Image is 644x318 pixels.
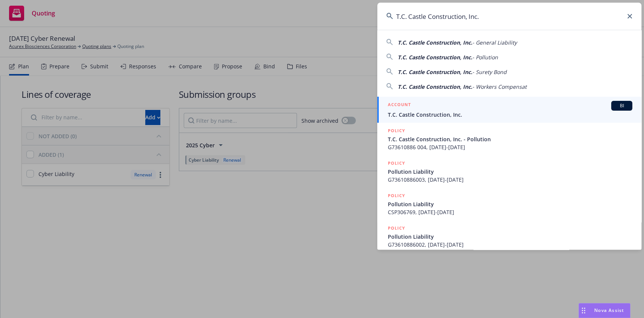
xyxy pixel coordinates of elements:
span: - General Liability [472,39,517,46]
span: T.C. Castle Construction, Inc. [398,68,472,76]
a: POLICYPollution LiabilityG73610886002, [DATE]-[DATE] [377,220,641,253]
h5: POLICY [388,127,405,134]
h5: POLICY [388,224,405,232]
a: ACCOUNTBIT.C. Castle Construction, Inc. [377,97,641,123]
span: T.C. Castle Construction, Inc. [398,54,472,61]
a: POLICYPollution LiabilityG73610886003, [DATE]-[DATE] [377,155,641,188]
button: Nova Assist [578,303,630,318]
span: Pollution Liability [388,233,632,241]
h5: POLICY [388,159,405,167]
h5: ACCOUNT [388,101,411,110]
a: POLICYPollution LiabilityCSP306769, [DATE]-[DATE] [377,188,641,220]
span: - Workers Compensat [472,83,527,90]
span: Pollution Liability [388,168,632,176]
div: Drag to move [579,303,588,318]
span: BI [614,102,629,109]
span: Pollution Liability [388,200,632,208]
span: T.C. Castle Construction, Inc. [388,111,632,119]
span: T.C. Castle Construction, Inc. [398,39,472,46]
span: Nova Assist [594,307,624,313]
input: Search... [377,3,641,30]
span: - Surety Bond [472,68,507,76]
span: G73610886003, [DATE]-[DATE] [388,176,632,184]
h5: POLICY [388,192,405,199]
span: - Pollution [472,54,498,61]
a: POLICYT.C. Castle Construction, Inc. - PollutionG73610886 004, [DATE]-[DATE] [377,123,641,155]
span: G73610886002, [DATE]-[DATE] [388,241,632,249]
span: T.C. Castle Construction, Inc. - Pollution [388,135,632,143]
span: T.C. Castle Construction, Inc. [398,83,472,90]
span: G73610886 004, [DATE]-[DATE] [388,143,632,151]
span: CSP306769, [DATE]-[DATE] [388,208,632,216]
